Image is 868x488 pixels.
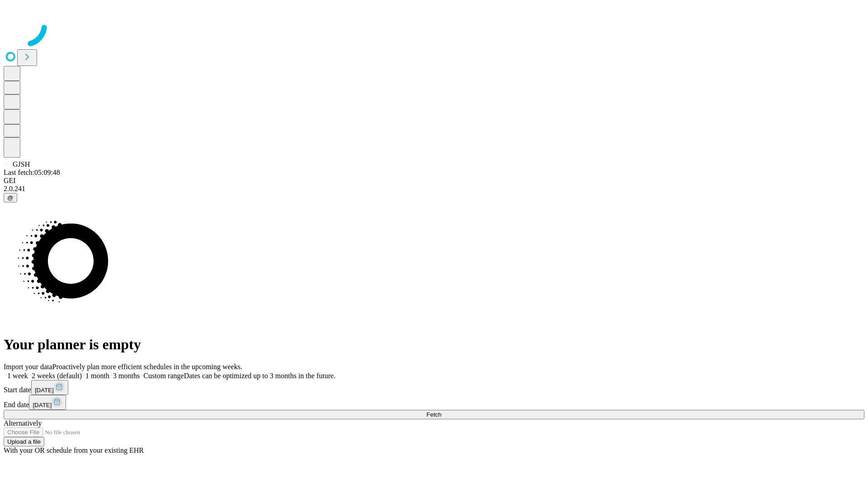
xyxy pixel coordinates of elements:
[85,372,109,380] span: 1 month
[7,372,28,380] span: 1 week
[113,372,140,380] span: 3 months
[29,395,66,410] button: [DATE]
[31,380,68,395] button: [DATE]
[143,372,184,380] span: Custom range
[4,446,144,454] span: With your OR schedule from your existing EHR
[32,372,82,380] span: 2 weeks (default)
[4,395,864,410] div: End date
[4,336,864,353] h1: Your planner is empty
[4,419,42,427] span: Alternatively
[426,411,441,418] span: Fetch
[4,177,864,185] div: GEI
[13,160,30,168] span: GJSH
[4,437,44,446] button: Upload a file
[4,169,60,176] span: Last fetch: 05:09:48
[7,194,14,201] span: @
[4,193,17,202] button: @
[33,402,52,408] span: [DATE]
[52,363,242,371] span: Proactively plan more efficient schedules in the upcoming weeks.
[35,387,54,394] span: [DATE]
[184,372,335,380] span: Dates can be optimized up to 3 months in the future.
[4,363,52,371] span: Import your data
[4,410,864,419] button: Fetch
[4,380,864,395] div: Start date
[4,185,864,193] div: 2.0.241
